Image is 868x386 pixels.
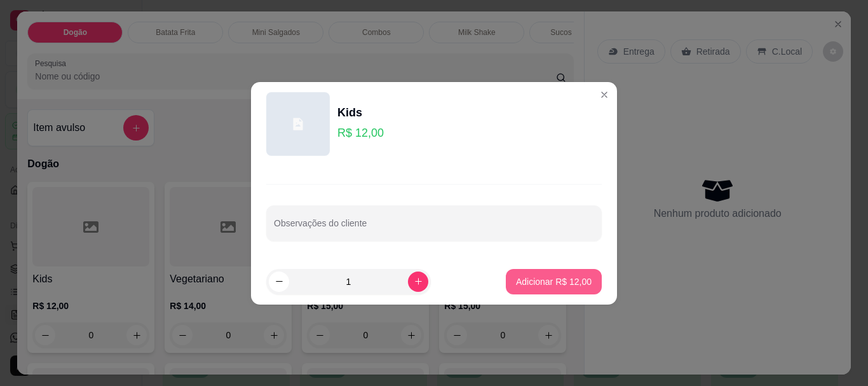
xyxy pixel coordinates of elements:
button: Adicionar R$ 12,00 [506,269,602,294]
button: increase-product-quantity [408,272,428,292]
button: Close [594,85,614,105]
input: Observações do cliente [274,222,594,235]
p: Adicionar R$ 12,00 [516,275,592,288]
p: R$ 12,00 [337,124,384,142]
button: decrease-product-quantity [269,272,289,292]
div: Kids [337,104,384,121]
